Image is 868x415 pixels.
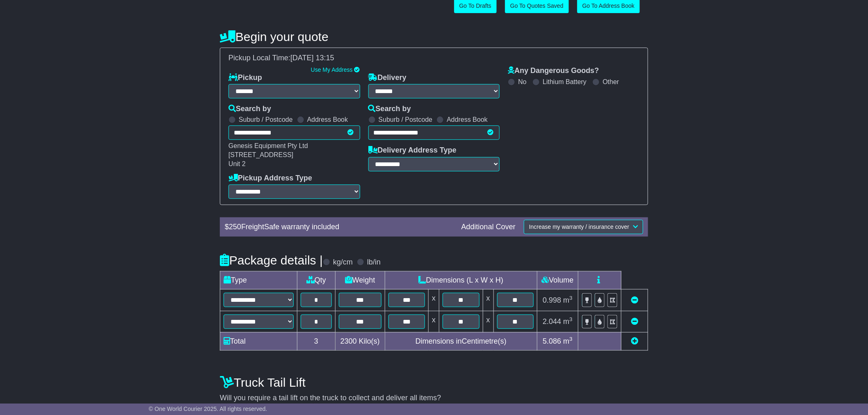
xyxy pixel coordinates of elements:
[524,220,643,234] button: Increase my warranty / insurance cover
[297,271,335,290] td: Qty
[631,337,638,345] a: Add new item
[229,223,241,231] span: 250
[385,332,537,350] td: Dimensions in Centimetre(s)
[385,271,537,290] td: Dimensions (L x W x H)
[220,376,648,389] h4: Truck Tail Lift
[216,372,652,412] div: Will you require a tail lift on the truck to collect and deliver all items?
[228,105,271,114] label: Search by
[224,54,644,63] div: Pickup Local Time:
[537,271,578,290] td: Volume
[457,223,520,232] div: Additional Cover
[368,105,411,114] label: Search by
[483,290,493,311] td: x
[323,403,378,412] label: Delivery address
[297,332,335,350] td: 3
[368,146,457,155] label: Delivery Address Type
[256,403,306,412] label: Pickup address
[335,271,385,290] td: Weight
[335,332,385,350] td: Kilo(s)
[333,258,353,267] label: kg/cm
[228,73,262,82] label: Pickup
[149,406,267,412] span: © One World Courier 2025. All rights reserved.
[508,66,599,75] label: Any Dangerous Goods?
[367,258,381,267] label: lb/in
[603,78,619,86] label: Other
[290,54,334,62] span: [DATE] 13:15
[563,317,573,326] span: m
[228,142,308,149] span: Genesis Equipment Pty Ltd
[220,332,297,350] td: Total
[220,30,648,43] h4: Begin your quote
[543,78,587,86] label: Lithium Battery
[230,403,240,412] label: No
[311,66,353,73] a: Use My Address
[220,271,297,290] td: Type
[429,311,439,332] td: x
[429,290,439,311] td: x
[569,295,573,301] sup: 3
[483,311,493,332] td: x
[447,116,488,123] label: Address Book
[340,337,357,345] span: 2300
[518,78,526,86] label: No
[228,160,246,167] span: Unit 2
[631,296,638,304] a: Remove this item
[228,151,293,158] span: [STREET_ADDRESS]
[368,73,407,82] label: Delivery
[221,223,457,232] div: $ FreightSafe warranty included
[543,337,561,345] span: 5.086
[543,296,561,304] span: 0.998
[529,223,629,230] span: Increase my warranty / insurance cover
[631,317,638,326] a: Remove this item
[563,337,573,345] span: m
[543,317,561,326] span: 2.044
[569,316,573,322] sup: 3
[220,253,323,267] h4: Package details |
[228,174,312,183] label: Pickup Address Type
[379,116,433,123] label: Suburb / Postcode
[569,336,573,342] sup: 3
[239,116,293,123] label: Suburb / Postcode
[563,296,573,304] span: m
[307,116,348,123] label: Address Book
